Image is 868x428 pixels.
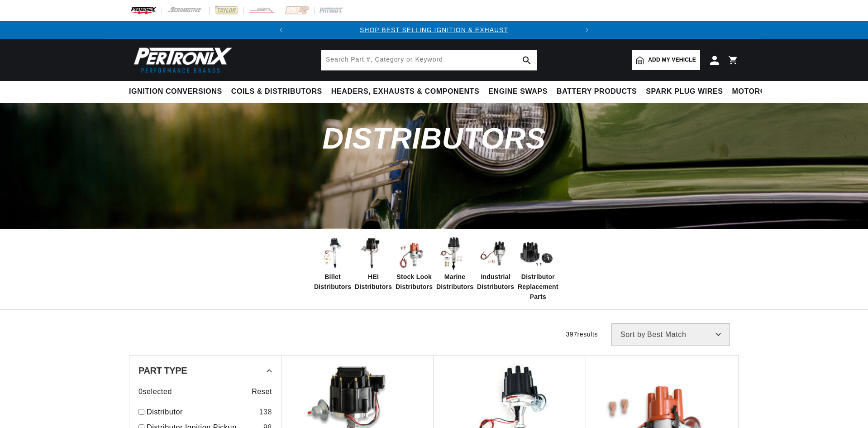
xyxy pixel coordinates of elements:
[477,236,513,272] img: Industrial Distributors
[728,81,791,102] summary: Motorcycle
[477,236,513,292] a: Industrial Distributors Industrial Distributors
[106,21,762,39] slideshow-component: Translation missing: en.sections.announcements.announcement_bar
[396,236,432,272] img: Stock Look Distributors
[732,87,786,96] span: Motorcycle
[566,331,598,338] span: 397 results
[436,236,472,272] img: Marine Distributors
[355,236,391,272] img: HEI Distributors
[488,87,548,96] span: Engine Swaps
[314,272,351,292] span: Billet Distributors
[436,272,473,292] span: Marine Distributors
[231,87,322,96] span: Coils & Distributors
[611,323,730,346] select: Sort by
[396,272,433,292] span: Stock Look Distributors
[646,87,723,96] span: Spark Plug Wires
[321,50,537,70] input: Search Part #, Category or Keyword
[648,56,696,64] span: Add my vehicle
[227,81,327,102] summary: Coils & Distributors
[360,26,508,34] a: SHOP BEST SELLING IGNITION & EXHAUST
[355,236,391,292] a: HEI Distributors HEI Distributors
[518,236,554,272] img: Distributor Replacement Parts
[147,406,255,418] a: Distributor
[620,331,645,338] span: Sort by
[314,236,350,292] a: Billet Distributors Billet Distributors
[129,44,233,76] img: Pertronix
[396,236,432,292] a: Stock Look Distributors Stock Look Distributors
[129,81,227,102] summary: Ignition Conversions
[518,272,558,302] span: Distributor Replacement Parts
[641,81,727,102] summary: Spark Plug Wires
[290,25,578,35] div: Announcement
[477,272,514,292] span: Industrial Distributors
[355,272,392,292] span: HEI Distributors
[322,122,546,155] span: Distributors
[314,236,350,272] img: Billet Distributors
[578,21,596,39] button: Translation missing: en.sections.announcements.next_announcement
[138,386,172,398] span: 0 selected
[484,81,552,102] summary: Engine Swaps
[557,87,637,96] span: Battery Products
[272,21,290,39] button: Translation missing: en.sections.announcements.previous_announcement
[331,87,479,96] span: Headers, Exhausts & Components
[518,236,554,302] a: Distributor Replacement Parts Distributor Replacement Parts
[259,406,272,418] div: 138
[138,366,187,375] span: Part Type
[632,50,700,70] a: Add my vehicle
[252,386,272,398] span: Reset
[327,81,484,102] summary: Headers, Exhausts & Components
[552,81,641,102] summary: Battery Products
[290,25,578,35] div: 1 of 2
[436,236,472,292] a: Marine Distributors Marine Distributors
[129,87,222,96] span: Ignition Conversions
[517,50,537,70] button: search button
